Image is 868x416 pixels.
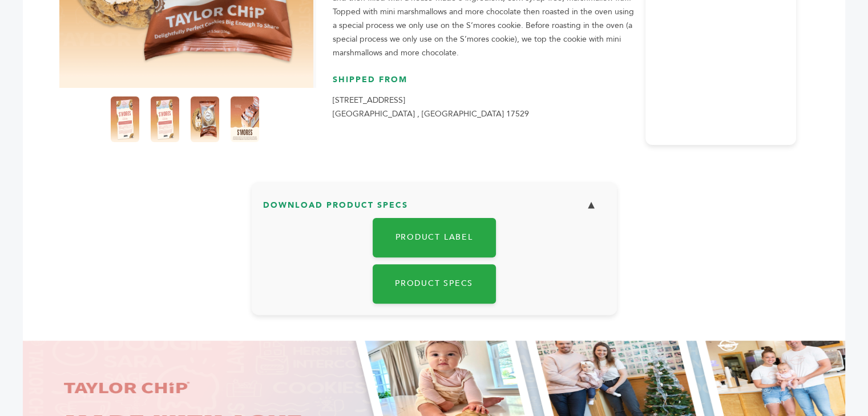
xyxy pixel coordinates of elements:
img: Taylor Chip S'mores 6 innerpacks per case 5.5 oz [231,96,259,142]
a: Product Label [373,218,496,257]
button: ▼ [577,193,605,218]
img: Taylor Chip S'mores 6 innerpacks per case 5.5 oz [191,96,219,142]
img: Taylor Chip S'mores 6 innerpacks per case 5.5 oz Nutrition Info [151,96,179,142]
a: Product Specs [373,264,496,304]
img: Taylor Chip S'mores 6 innerpacks per case 5.5 oz Product Label [111,96,139,142]
h3: Shipped From [333,74,634,94]
p: [STREET_ADDRESS] [GEOGRAPHIC_DATA] , [GEOGRAPHIC_DATA] 17529 [333,94,634,121]
h3: Download Product Specs [263,193,605,227]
